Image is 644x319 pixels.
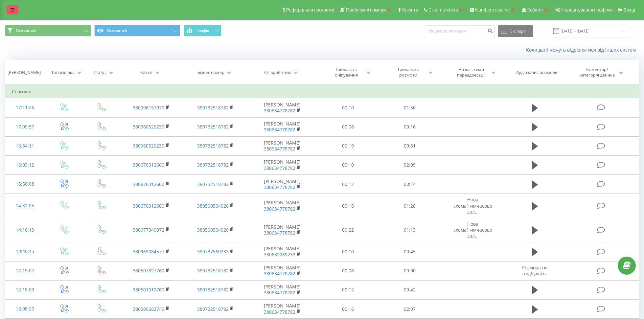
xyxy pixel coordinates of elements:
span: Clear numbers [428,7,458,12]
td: [PERSON_NAME] [248,136,317,155]
div: 16:03:12 [12,159,38,171]
div: Аудіозапис розмови [516,70,558,75]
span: Проблемні номери [346,7,386,12]
div: 12:19:07 [12,264,38,277]
a: 380500504020 [197,203,229,209]
td: 00:08 [317,117,379,136]
td: 00:14 [379,175,441,194]
span: Нова схема(тимчасово зал... [453,196,492,215]
td: 01:50 [379,98,441,117]
td: [PERSON_NAME] [248,280,317,299]
a: Коли дані можуть відрізнятися вiд інших систем [526,47,639,53]
td: 01:28 [379,194,441,218]
div: Бізнес номер [197,70,224,75]
a: 380634778782 [264,270,295,277]
a: 380634778782 [264,206,295,212]
a: 380732518782 [197,306,229,312]
div: Співробітник [264,70,291,75]
a: 380732518782 [197,104,229,111]
a: 380732518782 [197,162,229,168]
div: 13:40:45 [12,245,38,258]
td: 00:08 [317,261,379,280]
div: Клієнт [140,70,153,75]
span: Розмова не відбулась [522,264,548,277]
td: 00:45 [379,242,441,261]
td: 00:42 [379,280,441,299]
a: 380732518782 [197,286,229,293]
div: 17:09:57 [12,121,38,133]
a: 380676312600 [133,162,164,168]
div: 12:15:09 [12,284,38,296]
span: Основний [16,28,36,33]
a: 380634778782 [264,184,295,190]
td: 00:10 [317,242,379,261]
a: 380996157970 [133,104,164,111]
a: 380969084577 [133,248,164,255]
div: Тип дзвінка [51,70,75,75]
td: [PERSON_NAME] [248,175,317,194]
a: 380509682749 [133,306,164,312]
td: 00:12 [317,280,379,299]
a: 380732518782 [197,124,229,130]
span: Клієнти [402,7,418,12]
a: 380632089233 [264,251,295,258]
span: Кабінет [527,7,543,12]
div: 14:10:13 [12,224,38,237]
div: 17:11:26 [12,101,38,114]
span: Numbers reserve [475,7,510,12]
td: [PERSON_NAME] [248,300,317,319]
a: 380732518782 [197,143,229,149]
a: 380634778782 [264,146,295,152]
button: Основний [94,25,180,36]
td: 00:10 [317,155,379,174]
a: 380634778782 [264,309,295,315]
a: 380676312600 [133,181,164,187]
span: Вихід [624,7,635,12]
td: [PERSON_NAME] [248,155,317,174]
span: Реферальна програма [286,7,334,12]
a: 380507827760 [133,267,164,274]
a: 380634778782 [264,289,295,296]
a: 380634778782 [264,165,295,171]
td: 00:19 [317,136,379,155]
a: 380501012760 [133,286,164,293]
td: [PERSON_NAME] [248,194,317,218]
div: Статус [93,70,106,75]
a: 380977340972 [133,227,164,233]
input: Пошук за номером [425,25,494,37]
a: 380634778782 [264,107,295,114]
div: 15:58:08 [12,178,38,191]
td: 00:22 [317,218,379,242]
td: [PERSON_NAME] [248,242,317,261]
a: 380732518782 [197,181,229,187]
span: Нова схема(тимчасово зал... [453,221,492,239]
td: 00:31 [379,136,441,155]
div: Коментар/категорія дзвінка [578,67,616,78]
span: Графік [196,28,209,33]
button: Експорт [498,25,533,37]
a: 380960526230 [133,143,164,149]
td: 00:16 [379,117,441,136]
a: 380732518782 [197,267,229,274]
td: 02:09 [379,155,441,174]
td: [PERSON_NAME] [248,218,317,242]
a: 380676312600 [133,203,164,209]
button: Основний [5,25,91,36]
td: 01:13 [379,218,441,242]
a: 380960526230 [133,124,164,130]
td: 02:07 [379,300,441,319]
div: 16:34:11 [12,140,38,152]
div: 12:08:20 [12,303,38,315]
div: Тривалість очікування [329,67,364,78]
a: 380634778782 [264,230,295,236]
button: Графік [184,25,221,36]
a: 380737569233 [197,248,229,255]
span: Налаштування профілю [561,7,612,12]
a: 380500504020 [197,227,229,233]
div: Тривалість розмови [391,67,426,78]
td: [PERSON_NAME] [248,261,317,280]
a: 380634778782 [264,126,295,133]
td: 00:00 [379,261,441,280]
td: 00:16 [317,300,379,319]
td: 00:10 [317,98,379,117]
